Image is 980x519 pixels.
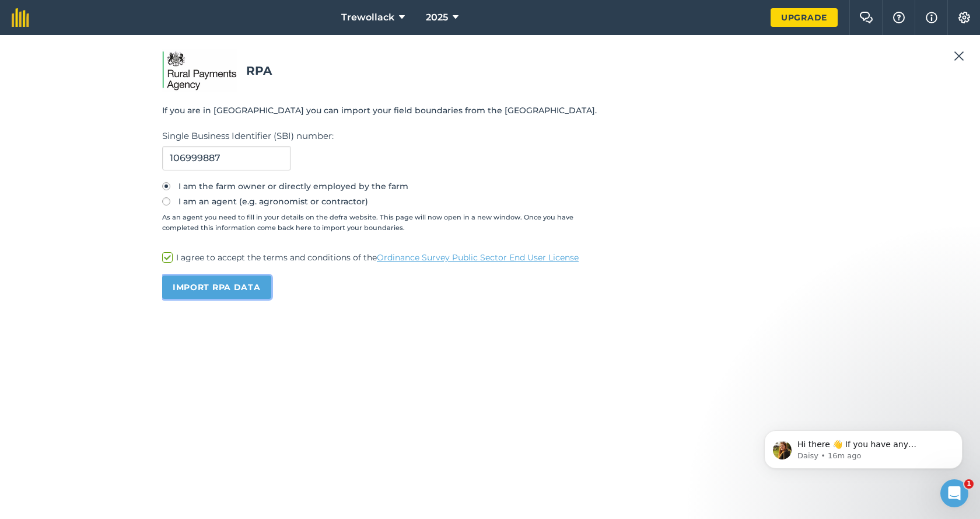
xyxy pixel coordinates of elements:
label: Single Business Identifier (SBI) number : [162,129,818,143]
a: Ordinance Survey Public Sector End User License [377,252,579,263]
a: Upgrade [771,8,838,27]
button: Import RPA data [162,276,271,299]
img: Two speech bubbles overlapping with the left bubble in the forefront [859,12,873,23]
small: As an agent you need to fill in your details on the defra website. This page will now open in a n... [162,213,599,234]
img: svg+xml;base64,PHN2ZyB4bWxucz0iaHR0cDovL3d3dy53My5vcmcvMjAwMC9zdmciIHdpZHRoPSIyMiIgaGVpZ2h0PSIzMC... [954,49,964,63]
label: I am the farm owner or directly employed by the farm [162,182,818,190]
span: 2025 [426,11,448,25]
span: Trewollack [341,11,394,25]
span: 1 [964,479,974,489]
iframe: Intercom notifications message [747,406,980,487]
img: fieldmargin Logo [12,8,29,27]
img: A cog icon [957,12,971,23]
h2: RPA [162,49,818,92]
img: Rural Payment Agency logo [162,49,237,92]
img: svg+xml;base64,PHN2ZyB4bWxucz0iaHR0cDovL3d3dy53My5vcmcvMjAwMC9zdmciIHdpZHRoPSIxNyIgaGVpZ2h0PSIxNy... [926,11,937,25]
p: If you are in [GEOGRAPHIC_DATA] you can import your field boundaries from the [GEOGRAPHIC_DATA]. [162,104,818,117]
label: I am an agent (e.g. agronomist or contractor) [162,197,818,205]
img: A question mark icon [892,12,906,23]
iframe: Intercom live chat [940,479,968,507]
p: I agree to accept the terms and conditions of the [176,252,818,264]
